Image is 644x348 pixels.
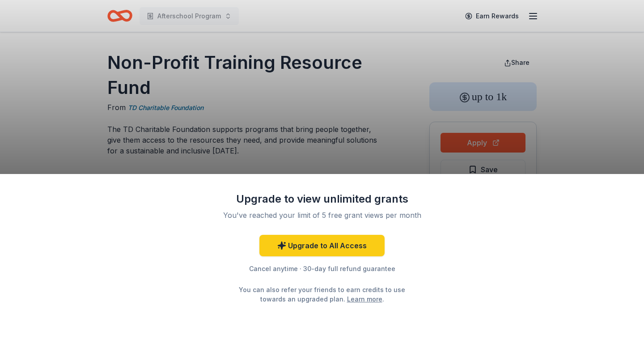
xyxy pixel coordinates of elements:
[216,210,428,221] div: You've reached your limit of 5 free grant views per month
[347,294,382,304] a: Learn more
[259,235,385,256] a: Upgrade to All Access
[206,263,438,274] div: Cancel anytime · 30-day full refund guarantee
[206,192,438,206] div: Upgrade to view unlimited grants
[231,285,413,304] div: You can also refer your friends to earn credits to use towards an upgraded plan. .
